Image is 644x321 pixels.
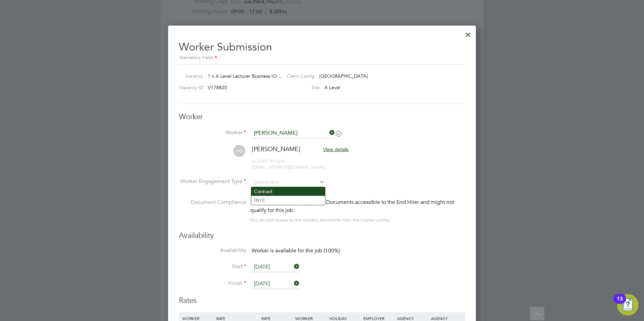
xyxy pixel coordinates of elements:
[252,164,325,170] span: [EMAIL_ADDRESS][DOMAIN_NAME]
[179,112,465,122] h3: Worker
[179,280,246,287] label: Finish
[179,35,465,62] h2: Worker Submission
[233,145,245,157] span: HG
[250,198,465,214] div: This worker has no Compliance Documents accessible to the End Hirer and might not qualify for thi...
[252,177,325,187] input: Select one
[319,73,368,79] span: [GEOGRAPHIC_DATA]
[250,216,390,224] div: You can edit access to this worker’s documents from their worker profile.
[252,158,284,164] span: 07957 971474
[252,279,299,289] input: Select one
[179,129,246,136] label: Worker
[281,73,315,79] label: Client Config
[176,73,203,79] label: Vacancy
[179,263,246,270] label: Start
[324,84,340,91] span: A Level
[617,299,623,308] div: 13
[252,262,299,272] input: Select one
[179,54,465,62] div: Mandatory Fields
[617,294,639,316] button: Open Resource Center, 13 new notifications
[252,128,335,138] input: Search for...
[179,296,465,306] h3: Rates
[208,73,282,79] span: 1 x A Level Lecturer Business (O…
[252,145,300,153] span: [PERSON_NAME]
[179,231,465,241] h3: Availability
[179,178,246,185] label: Worker Engagement Type
[208,84,227,91] span: V178820
[251,187,325,196] li: Contract
[281,84,320,91] label: Site
[251,196,325,205] li: PAYE
[252,158,257,164] span: m:
[179,198,246,223] label: Document Compliance
[179,247,246,254] label: Availability
[252,247,340,254] span: Worker is available for the job (100%)
[176,84,203,91] label: Vacancy ID
[323,146,349,152] span: View details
